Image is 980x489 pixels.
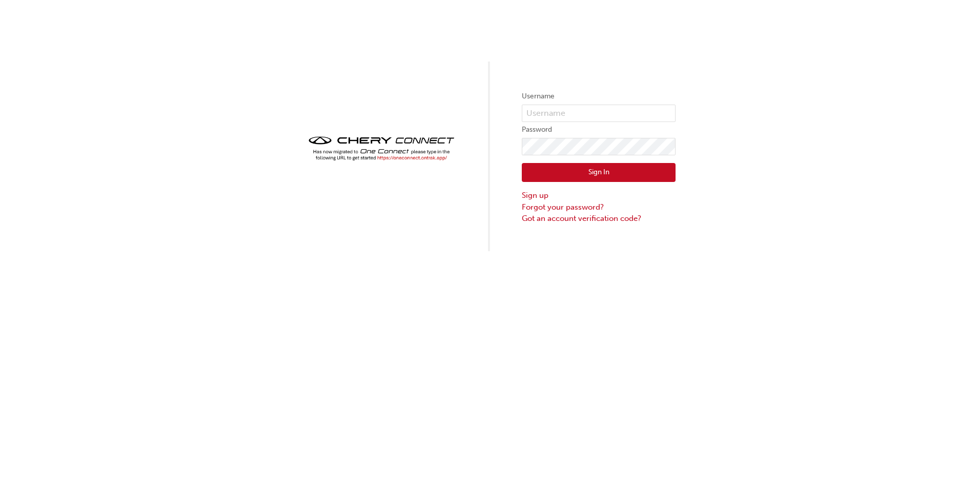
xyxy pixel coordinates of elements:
label: Username [522,90,676,103]
img: cheryconnect [304,133,458,164]
a: Forgot your password? [522,201,676,213]
input: Username [522,105,676,122]
a: Sign up [522,190,676,201]
button: Sign In [522,163,676,182]
label: Password [522,124,676,136]
a: Got an account verification code? [522,213,676,225]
